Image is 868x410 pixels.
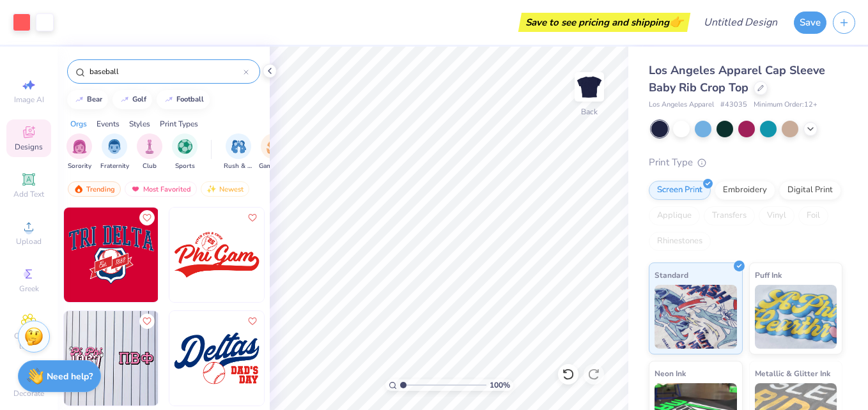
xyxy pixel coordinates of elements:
div: Styles [129,118,150,130]
img: Newest.gif [206,185,217,194]
span: Greek [19,284,39,294]
img: Fraternity Image [107,139,121,154]
div: Print Type [649,155,842,170]
img: most_fav.gif [130,185,141,194]
div: Transfers [704,206,755,225]
span: Decorate [13,388,44,399]
div: Most Favorited [125,181,197,197]
span: Rush & Bid [224,162,253,171]
div: Trending [68,181,121,197]
input: Try "Alpha" [88,65,244,78]
img: trend_line.gif [120,96,130,103]
span: 👉 [669,14,683,29]
div: Save to see pricing and shipping [522,13,687,32]
span: Los Angeles Apparel [649,100,714,110]
span: Upload [16,236,42,247]
div: Screen Print [649,181,711,200]
div: bear [87,96,102,103]
button: football [157,90,210,109]
div: Newest [201,181,249,197]
div: filter for Fraternity [100,133,129,171]
img: 1b7432cb-b60e-43f2-bdef-a6077fa218aa [158,208,252,302]
strong: Need help? [47,370,93,383]
span: Puff Ink [755,268,782,282]
div: Back [581,106,598,118]
div: filter for Sports [172,133,198,171]
span: Sorority [68,162,91,171]
span: Minimum Order: 12 + [754,100,818,110]
span: Game Day [259,162,288,171]
img: Game Day Image [267,139,281,154]
div: filter for Club [137,133,162,171]
img: Sorority Image [72,139,87,154]
span: Los Angeles Apparel Cap Sleeve Baby Rib Crop Top [649,63,825,95]
span: # 43035 [720,100,747,110]
div: Orgs [70,118,87,130]
button: bear [67,90,108,109]
img: Club Image [143,139,157,154]
button: Like [245,210,260,225]
button: filter button [66,133,92,171]
span: Standard [655,268,688,282]
button: Like [139,210,155,225]
button: filter button [100,133,129,171]
img: Puff Ink [755,285,837,349]
span: Designs [15,142,43,152]
img: a969c435-70d1-4c68-8c7d-d03ba37f0f0a [263,311,358,406]
button: Save [794,11,826,34]
div: filter for Game Day [259,133,288,171]
img: 4889f774-7c9e-45eb-9d7d-5aefc26adbe9 [169,208,264,302]
div: filter for Sorority [66,133,92,171]
span: Neon Ink [655,367,686,380]
div: Digital Print [779,181,841,200]
img: 5b27e8fd-6924-492c-90b4-b246bf7addc1 [263,208,358,302]
span: Metallic & Glitter Ink [755,367,830,380]
div: football [176,96,204,103]
span: Clipart & logos [6,331,51,351]
img: trend_line.gif [164,96,174,103]
span: Add Text [13,189,44,199]
span: Sports [175,162,195,171]
button: Like [245,314,260,329]
button: golf [112,90,152,109]
button: filter button [172,133,198,171]
button: filter button [224,133,253,171]
div: Applique [649,206,700,225]
img: 172aea0a-87ff-4677-9705-57f7d034d171 [158,311,252,406]
div: Rhinestones [649,232,711,251]
img: f25dc833-d40f-49a7-ae12-4c223f3d689b [169,311,264,406]
span: 100 % [490,379,510,391]
div: Events [97,118,120,130]
img: Standard [655,285,737,349]
span: Club [143,162,157,171]
img: trend_line.gif [74,96,84,103]
button: filter button [259,133,288,171]
button: filter button [137,133,162,171]
div: Print Types [160,118,198,130]
span: Image AI [14,95,44,105]
img: f09fadff-7a5f-4536-aa38-0a6a38c46824 [64,311,159,406]
img: Sports Image [178,139,192,154]
button: Like [139,314,155,329]
div: filter for Rush & Bid [224,133,253,171]
div: golf [132,96,146,103]
div: Embroidery [715,181,775,200]
img: Rush & Bid Image [231,139,246,154]
div: Vinyl [759,206,794,225]
img: Back [577,74,602,100]
img: 6b864ce8-9a53-4bee-81bc-d6c1f4219e15 [64,208,159,302]
input: Untitled Design [694,10,787,35]
span: Fraternity [100,162,129,171]
div: Foil [798,206,828,225]
img: trending.gif [74,185,84,194]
